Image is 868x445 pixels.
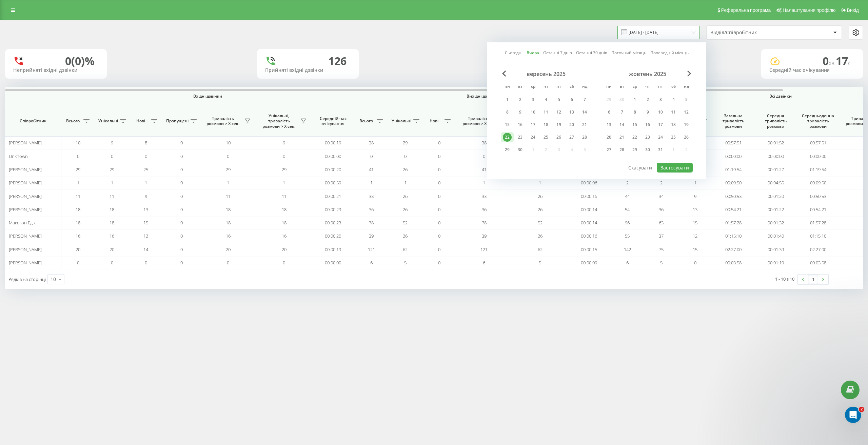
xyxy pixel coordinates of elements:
span: 18 [226,206,231,213]
div: пт 17 жовт 2025 р. [654,120,667,130]
span: 13 [693,206,697,213]
td: 00:01:22 [754,203,797,216]
span: 11 [76,193,80,199]
div: 27 [567,133,576,142]
div: 12 [554,108,563,117]
div: 19 [682,120,691,129]
div: 24 [656,133,665,142]
div: пн 22 вер 2025 р. [501,132,514,142]
div: пн 8 вер 2025 р. [501,107,514,117]
div: 6 [567,95,576,104]
span: 10 [76,140,80,146]
div: нд 19 жовт 2025 р. [680,120,693,130]
span: 41 [482,166,487,173]
div: 17 [529,120,537,129]
div: чт 2 жовт 2025 р. [641,95,654,105]
div: Відділ/Співробітник [710,30,791,36]
div: 17 [656,120,665,129]
span: 0 [145,153,147,159]
span: 1 [111,180,113,186]
span: 0 [483,153,485,159]
span: 9 [145,193,147,199]
div: 15 [630,120,639,129]
span: 11 [226,193,231,199]
span: 0 [438,193,440,199]
span: 0 [180,220,183,226]
span: 0 [438,206,440,213]
td: 00:00:20 [312,163,354,176]
div: 30 [516,145,525,154]
span: 0 [227,153,229,159]
td: 00:54:21 [797,203,839,216]
span: 38 [369,140,374,146]
div: 27 [605,145,613,154]
a: Останні 7 днів [543,49,572,56]
td: 00:57:51 [712,136,754,149]
div: ср 8 жовт 2025 р. [628,107,641,117]
div: 16 [643,120,652,129]
span: Реферальна програма [721,7,771,13]
div: нд 14 вер 2025 р. [578,107,591,117]
span: Середньоденна тривалість розмови [802,113,834,129]
abbr: неділя [579,82,590,92]
a: 1 [808,275,818,284]
span: 41 [369,166,374,173]
div: чт 9 жовт 2025 р. [641,107,654,117]
div: пн 6 жовт 2025 р. [603,107,615,117]
span: Налаштування профілю [783,7,835,13]
div: 23 [516,133,525,142]
span: Нові [132,118,149,124]
span: Тривалість розмови > Х сек. [459,116,498,126]
div: чт 18 вер 2025 р. [539,120,552,130]
div: нд 12 жовт 2025 р. [680,107,693,117]
abbr: вівторок [617,82,627,92]
div: нд 26 жовт 2025 р. [680,132,693,142]
div: 0 (0)% [65,55,95,67]
span: c [848,59,851,67]
span: 26 [403,206,408,213]
div: 25 [669,133,678,142]
abbr: четвер [643,82,653,92]
div: Прийняті вхідні дзвінки [265,67,351,73]
div: пт 3 жовт 2025 р. [654,95,667,105]
div: 29 [630,145,639,154]
abbr: п’ятниця [554,82,564,92]
span: 1 [227,180,229,186]
span: 18 [110,220,114,226]
div: пт 5 вер 2025 р. [552,95,565,105]
div: пн 13 жовт 2025 р. [603,120,615,130]
div: 20 [605,133,613,142]
span: 36 [659,206,664,213]
span: 29 [226,166,231,173]
div: 28 [617,145,626,154]
a: Поточний місяць [611,49,646,56]
div: 16 [516,120,525,129]
div: вт 2 вер 2025 р. [514,95,527,105]
span: 29 [110,166,114,173]
span: 29 [76,166,80,173]
span: Пропущені [166,118,189,124]
span: 0 [180,166,183,173]
td: 00:00:00 [754,149,797,163]
div: ср 3 вер 2025 р. [527,95,539,105]
abbr: субота [668,82,678,92]
span: 26 [403,166,408,173]
span: 0 [438,140,440,146]
div: 20 [567,120,576,129]
div: 10 [51,276,56,283]
span: Середня тривалість розмови [759,113,792,129]
div: пт 26 вер 2025 р. [552,132,565,142]
td: 00:01:32 [754,216,797,229]
abbr: субота [567,82,577,92]
div: 18 [669,120,678,129]
a: Сьогодні [505,49,522,56]
a: Останні 30 днів [576,49,607,56]
div: вересень 2025 [501,70,591,77]
span: Унікальні, тривалість розмови > Х сек. [259,113,298,129]
span: 26 [538,193,542,199]
td: 00:04:55 [754,176,797,189]
div: 9 [516,108,525,117]
span: 0 [180,153,183,159]
td: 00:01:20 [754,189,797,203]
span: 0 [823,54,836,68]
